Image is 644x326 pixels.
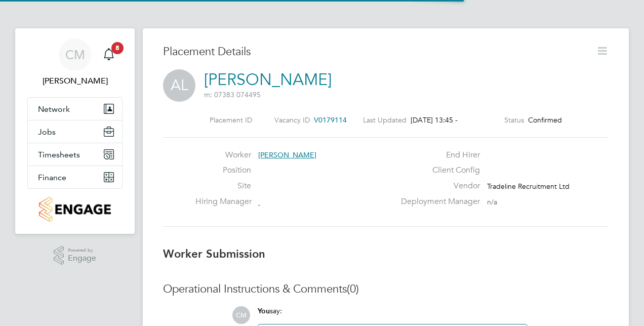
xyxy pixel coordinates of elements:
[258,307,270,315] span: You
[195,181,251,191] label: Site
[28,98,122,120] button: Network
[232,306,250,324] span: CM
[38,104,70,114] span: Network
[258,306,528,324] div: say:
[15,28,135,234] nav: Main navigation
[363,115,407,125] label: Last Updated
[528,115,562,125] span: Confirmed
[204,70,332,90] a: [PERSON_NAME]
[210,115,252,125] label: Placement ID
[54,246,97,265] a: Powered byEngage
[195,196,251,207] label: Hiring Manager
[38,127,56,137] span: Jobs
[111,42,124,54] span: 8
[411,115,458,125] span: [DATE] 13:45 -
[395,150,480,160] label: End Hirer
[487,197,497,207] span: n/a
[195,150,251,160] label: Worker
[99,38,119,71] a: 8
[27,197,123,222] a: Go to home page
[163,45,588,59] h3: Placement Details
[204,90,261,99] span: m: 07383 074495
[195,165,251,176] label: Position
[38,150,80,159] span: Timesheets
[504,115,524,125] label: Status
[163,282,609,297] h3: Operational Instructions & Comments
[163,247,265,261] b: Worker Submission
[258,150,316,159] span: [PERSON_NAME]
[65,48,85,61] span: CM
[395,181,480,191] label: Vendor
[28,120,122,143] button: Jobs
[39,197,110,222] img: countryside-properties-logo-retina.png
[395,165,480,176] label: Client Config
[28,166,122,188] button: Finance
[163,69,195,102] span: AL
[38,173,66,182] span: Finance
[68,246,96,255] span: Powered by
[27,38,123,87] a: CM[PERSON_NAME]
[487,182,570,191] span: Tradeline Recruitment Ltd
[27,75,123,87] span: Craig Milner
[395,196,480,207] label: Deployment Manager
[68,254,96,263] span: Engage
[28,143,122,166] button: Timesheets
[314,115,347,125] span: V0179114
[347,282,359,296] span: (0)
[274,115,310,125] label: Vacancy ID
